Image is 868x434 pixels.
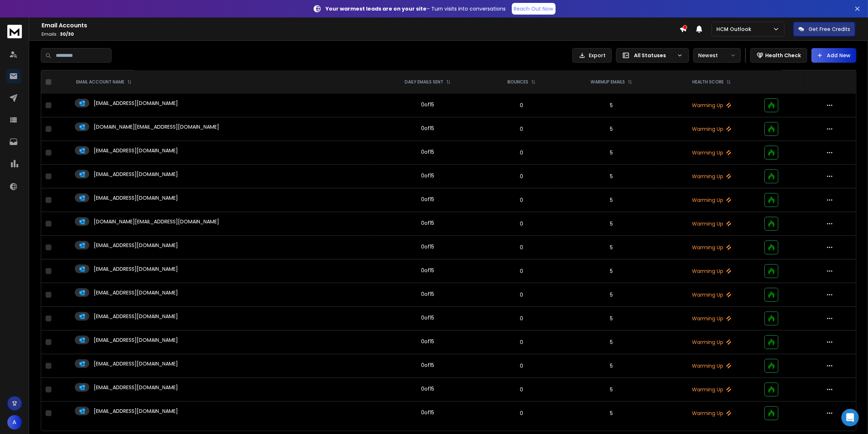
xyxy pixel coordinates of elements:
[716,26,754,33] p: HCM Outlook
[841,409,859,426] div: Open Intercom Messenger
[560,378,663,402] td: 5
[560,236,663,259] td: 5
[94,313,178,320] p: [EMAIL_ADDRESS][DOMAIN_NAME]
[667,410,756,417] p: Warming Up
[667,291,756,298] p: Warming Up
[560,331,663,354] td: 5
[560,94,663,117] td: 5
[488,102,556,109] p: 0
[94,171,178,178] p: [EMAIL_ADDRESS][DOMAIN_NAME]
[667,125,756,133] p: Warming Up
[421,148,434,156] div: 0 of 15
[488,244,556,251] p: 0
[421,409,434,416] div: 0 of 15
[94,289,178,296] p: [EMAIL_ADDRESS][DOMAIN_NAME]
[94,336,178,344] p: [EMAIL_ADDRESS][DOMAIN_NAME]
[488,362,556,370] p: 0
[421,219,434,227] div: 0 of 15
[667,386,756,393] p: Warming Up
[94,384,178,391] p: [EMAIL_ADDRESS][DOMAIN_NAME]
[488,196,556,204] p: 0
[421,314,434,321] div: 0 of 15
[488,386,556,393] p: 0
[42,31,680,37] p: Emails :
[809,26,850,33] p: Get Free Credits
[421,290,434,298] div: 0 of 15
[560,212,663,236] td: 5
[326,5,506,12] p: – Turn visits into conversations
[421,172,434,179] div: 0 of 15
[94,242,178,249] p: [EMAIL_ADDRESS][DOMAIN_NAME]
[692,79,724,85] p: HEALTH SCORE
[667,102,756,109] p: Warming Up
[76,79,132,85] div: EMAIL ACCOUNT NAME
[421,243,434,250] div: 0 of 15
[7,415,22,430] button: A
[667,339,756,346] p: Warming Up
[507,79,528,85] p: BOUNCES
[488,125,556,133] p: 0
[488,315,556,322] p: 0
[94,194,178,202] p: [EMAIL_ADDRESS][DOMAIN_NAME]
[560,165,663,188] td: 5
[94,265,178,273] p: [EMAIL_ADDRESS][DOMAIN_NAME]
[560,283,663,307] td: 5
[421,125,434,132] div: 0 of 15
[60,31,74,37] span: 30 / 30
[667,267,756,275] p: Warming Up
[94,407,178,415] p: [EMAIL_ADDRESS][DOMAIN_NAME]
[667,220,756,227] p: Warming Up
[488,149,556,156] p: 0
[488,291,556,298] p: 0
[750,48,807,63] button: Health Check
[512,3,556,15] a: Reach Out Now
[94,360,178,367] p: [EMAIL_ADDRESS][DOMAIN_NAME]
[94,123,219,130] p: [DOMAIN_NAME][EMAIL_ADDRESS][DOMAIN_NAME]
[42,21,680,30] h1: Email Accounts
[667,315,756,322] p: Warming Up
[560,402,663,425] td: 5
[667,362,756,370] p: Warming Up
[667,244,756,251] p: Warming Up
[667,196,756,204] p: Warming Up
[560,141,663,165] td: 5
[591,79,625,85] p: WARMUP EMAILS
[326,5,427,12] strong: Your warmest leads are on your site
[765,52,801,59] p: Health Check
[560,354,663,378] td: 5
[405,79,443,85] p: DAILY EMAILS SENT
[693,48,741,63] button: Newest
[94,218,219,225] p: [DOMAIN_NAME][EMAIL_ADDRESS][DOMAIN_NAME]
[488,173,556,180] p: 0
[793,22,855,36] button: Get Free Credits
[811,48,856,63] button: Add New
[572,48,612,63] button: Export
[421,267,434,274] div: 0 of 15
[560,259,663,283] td: 5
[94,147,178,154] p: [EMAIL_ADDRESS][DOMAIN_NAME]
[488,220,556,227] p: 0
[560,117,663,141] td: 5
[421,101,434,108] div: 0 of 15
[421,338,434,345] div: 0 of 15
[667,173,756,180] p: Warming Up
[634,52,674,59] p: All Statuses
[94,99,178,107] p: [EMAIL_ADDRESS][DOMAIN_NAME]
[560,307,663,331] td: 5
[560,188,663,212] td: 5
[488,267,556,275] p: 0
[667,149,756,156] p: Warming Up
[421,385,434,392] div: 0 of 15
[488,410,556,417] p: 0
[7,25,22,38] img: logo
[421,196,434,203] div: 0 of 15
[488,339,556,346] p: 0
[421,361,434,369] div: 0 of 15
[514,5,553,12] p: Reach Out Now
